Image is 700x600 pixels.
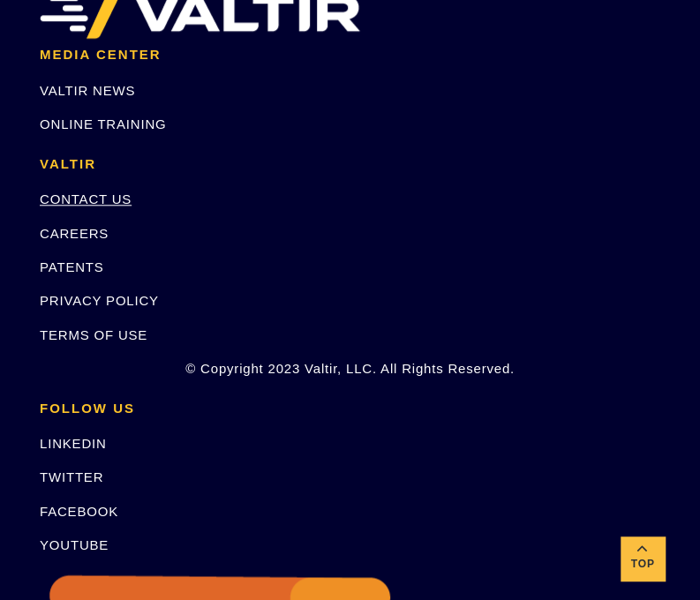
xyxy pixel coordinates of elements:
a: CONTACT US [40,191,132,206]
a: FACEBOOK [40,504,118,519]
h2: MEDIA CENTER [40,48,660,63]
a: LINKEDIN [40,436,107,451]
p: © Copyright 2023 Valtir, LLC. All Rights Reserved. [40,358,660,379]
h2: VALTIR [40,157,660,172]
a: TWITTER [40,469,103,484]
h2: FOLLOW US [40,401,660,416]
a: ONLINE TRAINING [40,116,166,131]
a: PATENTS [40,259,104,274]
a: PRIVACY POLICY [40,293,159,308]
a: VALTIR NEWS [40,83,135,98]
a: TERMS OF USE [40,327,147,342]
a: Top [621,536,665,581]
a: CAREERS [40,226,109,241]
a: YOUTUBE [40,537,109,552]
span: Top [621,554,665,574]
